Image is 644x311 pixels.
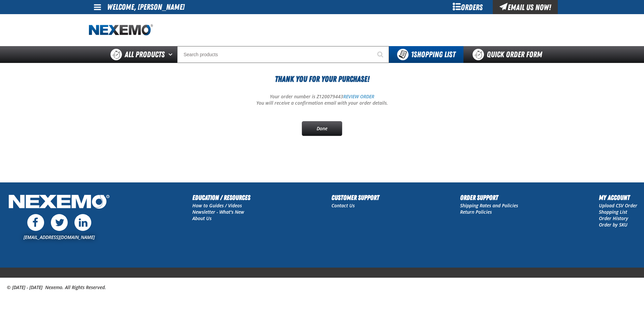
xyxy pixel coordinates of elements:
p: Your order number is Z120079443 [89,94,555,100]
h2: My Account [599,193,637,203]
a: Quick Order Form [463,46,555,63]
a: [EMAIL_ADDRESS][DOMAIN_NAME] [24,234,95,240]
a: How to Guides / Videos [192,202,242,209]
h1: Thank You For Your Purchase! [89,73,555,85]
a: Contact Us [331,202,355,209]
img: Nexemo logo [89,24,153,36]
a: Home [89,24,153,36]
a: Order by SKU [599,221,627,228]
a: Newsletter - What's New [192,209,244,215]
a: Shopping List [599,209,627,215]
button: Open All Products pages [166,46,177,63]
span: Shopping List [411,50,455,59]
a: REVIEW ORDER [343,93,374,100]
button: Start Searching [372,46,389,63]
img: Nexemo Logo [7,193,111,212]
a: Order History [599,215,628,221]
strong: 1 [411,50,414,59]
input: Search [177,46,389,63]
span: All Products [125,48,165,61]
p: You will receive a confirmation email with your order details. [89,100,555,106]
h2: Education / Resources [192,193,250,203]
a: Done [302,121,342,136]
h2: Customer Support [331,193,379,203]
a: Return Policies [460,209,492,215]
button: You have 1 Shopping List. Open to view details [389,46,463,63]
h2: Order Support [460,193,518,203]
a: About Us [192,215,212,221]
a: Upload CSV Order [599,202,637,209]
a: Shipping Rates and Policies [460,202,518,209]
